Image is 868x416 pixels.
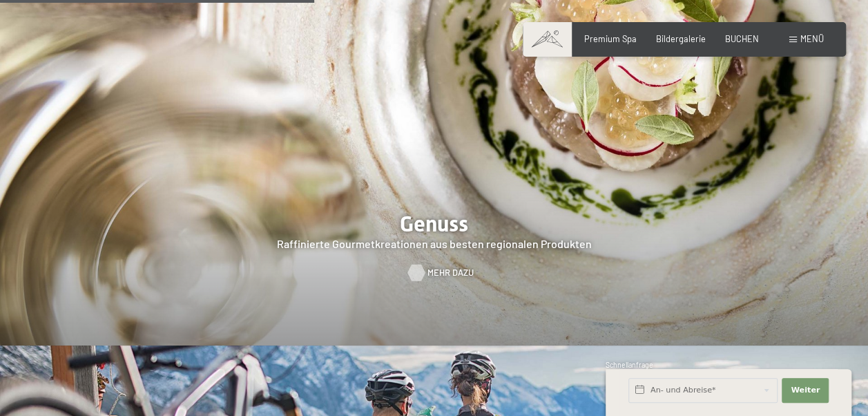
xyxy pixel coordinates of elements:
[800,33,824,44] span: Menü
[408,267,460,279] a: Mehr dazu
[725,33,759,44] a: BUCHEN
[427,267,474,279] span: Mehr dazu
[584,33,637,44] a: Premium Spa
[782,378,829,403] button: Weiter
[656,33,706,44] a: Bildergalerie
[791,385,820,396] span: Weiter
[606,361,653,369] span: Schnellanfrage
